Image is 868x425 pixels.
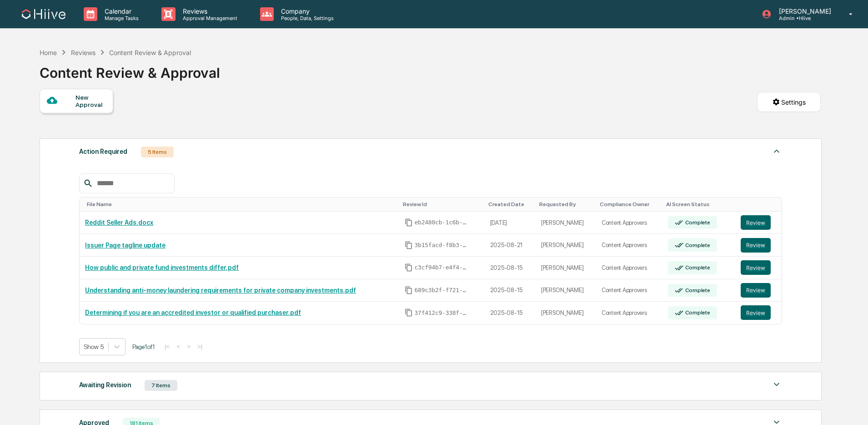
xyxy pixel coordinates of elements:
div: Content Review & Approval [40,57,220,81]
span: 3b15facd-f8b3-477c-80ee-d7a648742bf4 [415,242,469,249]
span: 689c3b2f-f721-43d9-acbb-87360bc1cb55 [415,287,469,294]
button: Review [741,260,771,275]
button: < [174,343,183,350]
a: Review [741,215,776,230]
td: Content Approvers [596,234,662,257]
div: Toggle SortBy [403,201,481,207]
span: eb2480cb-1c6b-4fc5-a219-06bbe6b77e12 [415,219,469,226]
td: [PERSON_NAME] [536,234,596,257]
td: [PERSON_NAME] [536,257,596,279]
span: c3cf94b7-e4f4-4a11-bdb7-54460614abdc [415,264,469,271]
td: 2025-08-21 [485,234,536,257]
span: Copy Id [405,218,413,227]
div: Complete [683,309,710,316]
button: Review [741,238,771,253]
td: [PERSON_NAME] [536,212,596,234]
td: [PERSON_NAME] [536,302,596,324]
div: Complete [683,219,710,226]
p: [PERSON_NAME] [772,7,836,15]
a: Review [741,260,776,275]
td: Content Approvers [596,302,662,324]
span: Page 1 of 1 [132,343,155,350]
div: 7 Items [145,380,177,391]
td: [PERSON_NAME] [536,279,596,302]
td: 2025-08-15 [485,257,536,279]
p: Manage Tasks [97,15,143,21]
button: Review [741,215,771,230]
img: logo [22,9,65,19]
td: Content Approvers [596,279,662,302]
a: Review [741,238,776,253]
p: People, Data, Settings [274,15,338,21]
div: Toggle SortBy [600,201,659,207]
span: Copy Id [405,263,413,272]
button: |< [162,343,172,350]
p: Admin • Hiive [772,15,836,21]
td: Content Approvers [596,212,662,234]
div: Toggle SortBy [539,201,592,207]
div: 5 Items [141,147,174,157]
button: Review [741,283,771,298]
div: Action Required [79,146,127,157]
a: How public and private fund investments differ.pdf [85,264,239,271]
td: [DATE] [485,212,536,234]
td: 2025-08-15 [485,279,536,302]
div: New Approval [75,94,106,108]
img: caret [771,146,782,157]
a: Review [741,283,776,298]
span: 37f412c9-338f-42cb-99a2-e0de738d2756 [415,309,469,317]
p: Reviews [176,7,242,15]
div: Toggle SortBy [666,201,732,207]
div: Reviews [71,49,95,56]
a: Review [741,305,776,320]
span: Copy Id [405,286,413,294]
td: Content Approvers [596,257,662,279]
div: Toggle SortBy [488,201,532,207]
div: Complete [683,264,710,271]
button: > [184,343,193,350]
td: 2025-08-15 [485,302,536,324]
p: Company [274,7,338,15]
div: Content Review & Approval [109,49,191,56]
button: Review [741,305,771,320]
a: Issuer Page tagline update [85,242,166,249]
span: Copy Id [405,241,413,249]
a: Reddit Seller Ads.docx [85,219,153,226]
p: Approval Management [176,15,242,21]
div: Toggle SortBy [87,201,395,207]
button: Settings [757,92,821,112]
div: Complete [683,287,710,293]
div: Toggle SortBy [743,201,778,207]
a: Determining if you are an accredited investor or qualified purchaser.pdf [85,309,301,316]
img: caret [771,379,782,390]
div: Complete [683,242,710,248]
iframe: Open customer support [839,395,863,420]
p: Calendar [97,7,143,15]
span: Copy Id [405,309,413,317]
a: Understanding anti-money laundering requirements for private company investments.pdf [85,287,356,294]
button: >| [195,343,205,350]
div: Awaiting Revision [79,379,131,391]
div: Home [40,49,57,56]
